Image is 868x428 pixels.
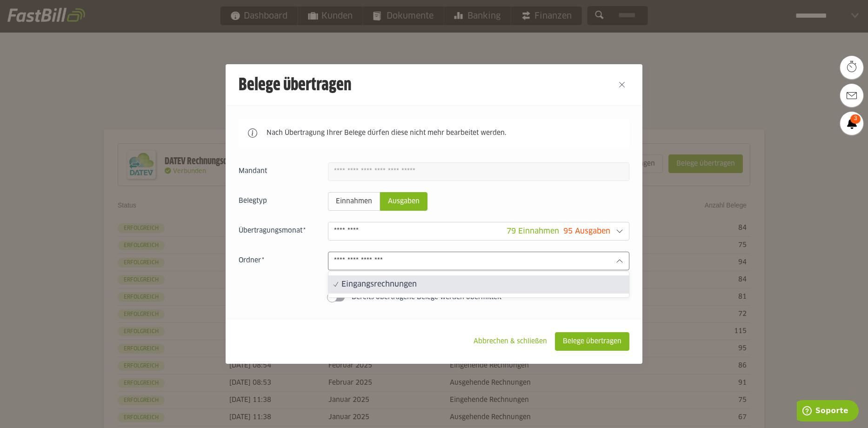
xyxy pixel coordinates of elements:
[507,227,559,235] span: 79 Einnahmen
[328,192,380,211] sl-radio-button: Einnahmen
[797,400,859,423] iframe: Abre un widget desde donde se puede obtener más información
[840,112,863,135] a: 3
[555,332,629,351] sl-button: Belege übertragen
[239,293,629,302] sl-switch: Bereits übertragene Belege werden übermittelt
[466,332,555,351] sl-button: Abbrechen & schließen
[563,227,610,235] span: 95 Ausgaben
[380,192,427,211] sl-radio-button: Ausgaben
[850,114,861,124] span: 3
[328,275,629,293] sl-option: Eingangsrechnungen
